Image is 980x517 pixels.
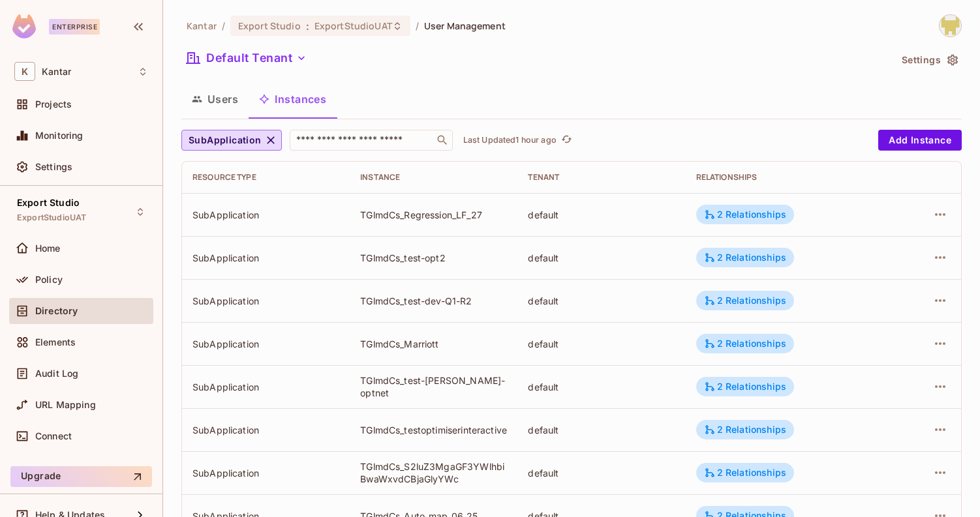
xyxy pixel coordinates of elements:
[10,466,152,487] button: Upgrade
[360,460,507,485] div: TGlmdCs_S2luZ3MgaGF3YWlhbiBwaWxvdCBjaGlyYWc
[192,295,339,307] div: SubApplication
[249,83,337,115] button: Instances
[878,130,962,151] button: Add Instance
[704,381,786,392] div: 2 Relationships
[360,295,507,307] div: TGlmdCs_test-dev-Q1-R2
[360,338,507,350] div: TGlmdCs_Marriott
[528,338,675,350] div: default
[192,209,339,221] div: SubApplication
[528,295,675,307] div: default
[35,431,72,441] span: Connect
[360,209,507,221] div: TGlmdCs_Regression_LF_27
[14,62,35,81] span: K
[192,467,339,479] div: SubApplication
[42,66,71,77] span: Workspace: Kantar
[528,467,675,479] div: default
[12,14,36,38] img: SReyMgAAAABJRU5ErkJggg==
[238,20,301,32] span: Export Studio
[704,467,786,479] div: 2 Relationships
[192,381,339,393] div: SubApplication
[35,368,78,379] span: Audit Log
[192,252,339,264] div: SubApplication
[528,424,675,436] div: default
[181,83,249,115] button: Users
[416,20,419,32] li: /
[561,134,572,147] span: refresh
[557,132,575,148] span: Click to refresh data
[704,295,786,306] div: 2 Relationships
[559,132,575,148] button: refresh
[35,400,96,410] span: URL Mapping
[528,172,675,183] div: Tenant
[696,172,880,183] div: Relationships
[314,20,392,32] span: ExportStudioUAT
[305,21,310,31] span: :
[192,424,339,436] div: SubApplication
[181,130,282,151] button: SubApplication
[360,172,507,183] div: Instance
[192,338,339,350] div: SubApplication
[360,374,507,399] div: TGlmdCs_test-[PERSON_NAME]-optnet
[528,252,675,264] div: default
[35,337,76,347] span: Elements
[49,19,100,35] div: Enterprise
[17,198,80,208] span: Export Studio
[187,20,217,32] span: the active workspace
[35,274,63,285] span: Policy
[222,20,225,32] li: /
[704,209,786,220] div: 2 Relationships
[360,252,507,264] div: TGlmdCs_test-opt2
[35,99,72,110] span: Projects
[424,20,506,32] span: User Management
[35,130,84,141] span: Monitoring
[704,338,786,349] div: 2 Relationships
[181,48,312,68] button: Default Tenant
[35,162,72,172] span: Settings
[17,213,86,223] span: ExportStudioUAT
[896,50,962,70] button: Settings
[463,135,557,145] p: Last Updated 1 hour ago
[360,424,507,436] div: TGlmdCs_testoptimiserinteractive
[704,252,786,263] div: 2 Relationships
[35,306,78,316] span: Directory
[940,15,961,37] img: Girishankar.VP@kantar.com
[35,243,61,254] span: Home
[189,132,262,149] span: SubApplication
[528,209,675,221] div: default
[704,424,786,436] div: 2 Relationships
[192,172,339,183] div: Resource type
[528,381,675,393] div: default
